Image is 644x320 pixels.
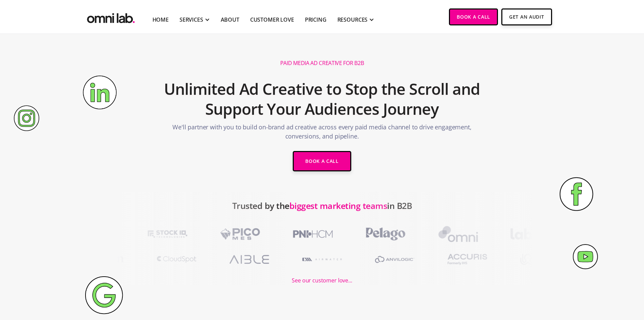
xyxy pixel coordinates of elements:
[293,151,351,171] a: Book a Call
[280,60,364,67] h1: Paid Media Ad Creative for B2B
[289,200,387,211] span: biggest marketing teams
[292,250,352,269] img: A1RWATER
[356,224,415,244] img: PelagoHealth
[161,76,483,123] h2: Unlimited Ad Creative to Stop the Scroll and Support Your Audiences Journey
[152,16,169,24] a: Home
[180,16,203,24] div: SERVICES
[250,16,294,24] a: Customer Love
[86,8,136,25] img: Omni Lab: B2B SaaS Demand Generation Agency
[221,16,239,24] a: About
[283,224,342,244] img: PNI
[292,269,352,285] a: See our customer love...
[86,8,136,25] a: home
[161,123,483,144] p: We'll partner with you to build on-brand ad creative across every paid media channel to drive eng...
[305,16,327,24] a: Pricing
[292,276,352,285] div: See our customer love...
[232,197,412,224] h2: Trusted by the in B2B
[449,8,498,25] a: Book a Call
[501,8,552,25] a: Get An Audit
[337,16,368,24] div: RESOURCES
[522,241,644,320] iframe: Chat Widget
